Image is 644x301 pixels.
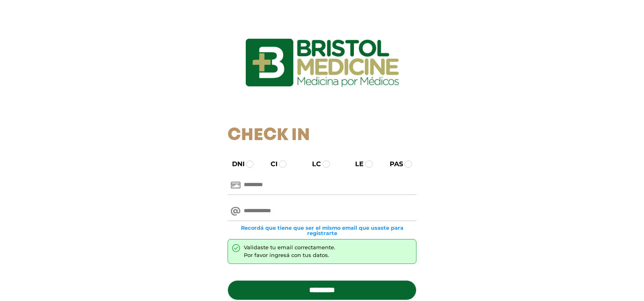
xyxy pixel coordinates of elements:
[382,159,403,169] label: PAS
[305,159,321,169] label: LC
[244,244,335,259] div: Validaste tu email correctamente. Por favor ingresá con tus datos.
[228,225,416,236] small: Recordá que tiene que ser el mismo email que usaste para registrarte
[212,10,432,116] img: logo_ingresarbristol.jpg
[225,159,245,169] label: DNI
[348,159,364,169] label: LE
[228,125,416,146] h1: Check In
[263,159,278,169] label: CI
